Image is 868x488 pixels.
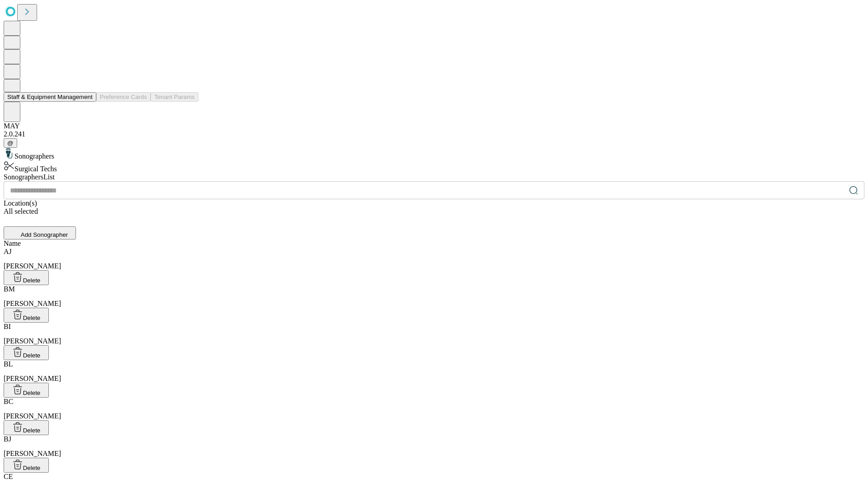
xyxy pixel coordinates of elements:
[4,360,13,368] span: BL
[4,285,864,308] div: [PERSON_NAME]
[23,277,41,284] span: Delete
[4,285,15,293] span: BM
[4,160,864,173] div: Surgical Techs
[4,398,864,420] div: [PERSON_NAME]
[23,314,41,321] span: Delete
[4,383,49,398] button: Delete
[7,140,14,146] span: @
[4,323,864,345] div: [PERSON_NAME]
[23,389,41,396] span: Delete
[4,226,76,239] button: Add Sonographer
[151,92,198,102] button: Tenant Params
[4,270,49,285] button: Delete
[4,345,49,360] button: Delete
[4,248,12,255] span: AJ
[4,420,49,435] button: Delete
[4,360,864,383] div: [PERSON_NAME]
[4,435,11,443] span: BJ
[4,323,11,330] span: BI
[4,207,864,216] div: All selected
[4,239,864,248] div: Name
[4,458,49,473] button: Delete
[4,248,864,270] div: [PERSON_NAME]
[4,92,96,102] button: Staff & Equipment Management
[4,473,13,480] span: CE
[4,122,864,130] div: MAY
[23,427,41,434] span: Delete
[4,398,13,405] span: BC
[21,231,68,238] span: Add Sonographer
[4,308,49,323] button: Delete
[4,173,864,181] div: Sonographers List
[4,148,864,160] div: Sonographers
[4,435,864,458] div: [PERSON_NAME]
[96,92,151,102] button: Preference Cards
[23,352,41,359] span: Delete
[4,138,17,148] button: @
[4,130,864,138] div: 2.0.241
[4,199,37,207] span: Location(s)
[23,465,41,471] span: Delete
